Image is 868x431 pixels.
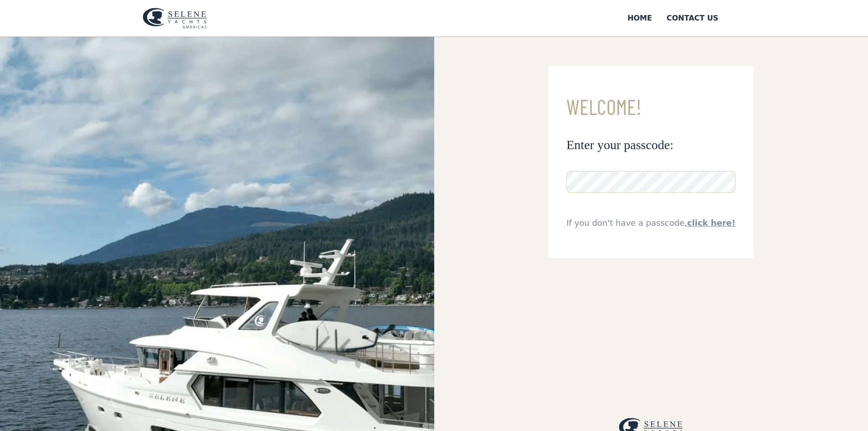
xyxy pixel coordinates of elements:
a: click here! [687,218,735,228]
h3: Welcome! [566,95,735,119]
div: Contact US [667,13,719,24]
img: logo [143,8,207,29]
div: If you don't have a passcode, [566,217,735,229]
form: Email Form [548,66,754,258]
div: Home [627,13,652,24]
h3: Enter your passcode: [566,137,735,153]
